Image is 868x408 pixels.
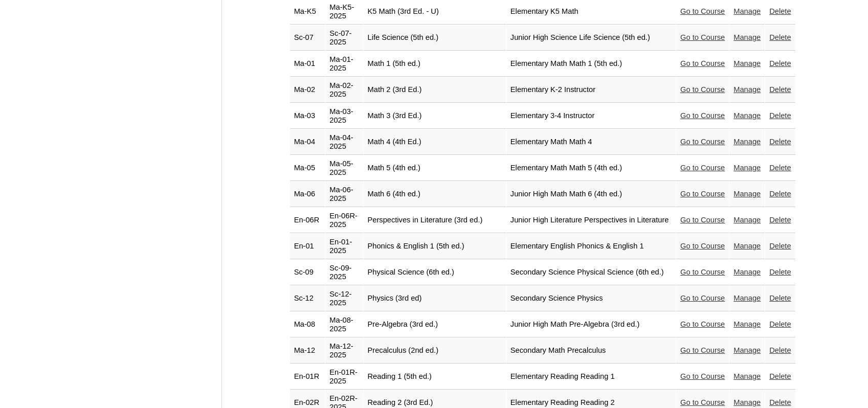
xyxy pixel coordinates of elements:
[364,234,506,259] td: Phonics & English 1 (5th ed.)
[506,77,676,103] td: Elementary K-2 Instructor
[506,286,676,311] td: Secondary Science Physics
[680,372,725,380] a: Go to Course
[733,85,761,94] a: Manage
[364,51,506,77] td: Math 1 (5th ed.)
[506,103,676,129] td: Elementary 3-4 Instructor
[680,294,725,302] a: Go to Course
[290,364,325,390] td: En-01R
[506,182,676,207] td: Junior High Math Math 6 (4th ed.)
[733,320,761,328] a: Manage
[506,129,676,155] td: Elementary Math Math 4
[364,208,506,233] td: Perspectives in Literature (3rd ed.)
[290,260,325,285] td: Sc-09
[364,338,506,364] td: Precalculus (2nd ed.)
[364,260,506,285] td: Physical Science (6th ed.)
[290,77,325,103] td: Ma-02
[506,260,676,285] td: Secondary Science Physical Science (6th ed.)
[733,372,761,380] a: Manage
[733,216,761,224] a: Manage
[680,346,725,354] a: Go to Course
[680,111,725,120] a: Go to Course
[769,346,791,354] a: Delete
[325,77,363,103] td: Ma-02-2025
[325,260,363,285] td: Sc-09-2025
[290,155,325,181] td: Ma-05
[325,234,363,259] td: En-01-2025
[325,51,363,77] td: Ma-01-2025
[769,216,791,224] a: Delete
[290,286,325,311] td: Sc-12
[680,242,725,250] a: Go to Course
[290,312,325,337] td: Ma-08
[506,364,676,390] td: Elementary Reading Reading 1
[364,103,506,129] td: Math 3 (3rd Ed.)
[769,268,791,276] a: Delete
[733,242,761,250] a: Manage
[325,25,363,51] td: Sc-07-2025
[506,51,676,77] td: Elementary Math Math 1 (5th ed.)
[506,234,676,259] td: Elementary English Phonics & English 1
[769,59,791,67] a: Delete
[680,398,725,406] a: Go to Course
[364,182,506,207] td: Math 6 (4th ed.)
[290,208,325,233] td: En-06R
[506,338,676,364] td: Secondary Math Precalculus
[769,111,791,120] a: Delete
[364,312,506,337] td: Pre-Algebra (3rd ed.)
[506,155,676,181] td: Elementary Math Math 5 (4th ed.)
[769,190,791,198] a: Delete
[290,103,325,129] td: Ma-03
[733,7,761,15] a: Manage
[325,182,363,207] td: Ma-06-2025
[680,59,725,67] a: Go to Course
[769,372,791,380] a: Delete
[769,320,791,328] a: Delete
[680,7,725,15] a: Go to Course
[680,320,725,328] a: Go to Course
[290,234,325,259] td: En-01
[733,398,761,406] a: Manage
[290,338,325,364] td: Ma-12
[769,164,791,172] a: Delete
[733,59,761,67] a: Manage
[733,111,761,120] a: Manage
[506,312,676,337] td: Junior High Math Pre-Algebra (3rd ed.)
[769,33,791,41] a: Delete
[769,7,791,15] a: Delete
[769,398,791,406] a: Delete
[733,190,761,198] a: Manage
[769,85,791,94] a: Delete
[325,286,363,311] td: Sc-12-2025
[733,346,761,354] a: Manage
[325,208,363,233] td: En-06R-2025
[325,103,363,129] td: Ma-03-2025
[769,138,791,146] a: Delete
[325,155,363,181] td: Ma-05-2025
[733,268,761,276] a: Manage
[290,51,325,77] td: Ma-01
[290,182,325,207] td: Ma-06
[769,294,791,302] a: Delete
[290,25,325,51] td: Sc-07
[290,129,325,155] td: Ma-04
[680,268,725,276] a: Go to Course
[364,77,506,103] td: Math 2 (3rd Ed.)
[769,242,791,250] a: Delete
[680,33,725,41] a: Go to Course
[733,138,761,146] a: Manage
[364,129,506,155] td: Math 4 (4th Ed.)
[325,129,363,155] td: Ma-04-2025
[364,155,506,181] td: Math 5 (4th ed.)
[733,164,761,172] a: Manage
[325,364,363,390] td: En-01R-2025
[680,138,725,146] a: Go to Course
[325,312,363,337] td: Ma-08-2025
[733,33,761,41] a: Manage
[680,85,725,94] a: Go to Course
[506,208,676,233] td: Junior High Literature Perspectives in Literature
[733,294,761,302] a: Manage
[325,338,363,364] td: Ma-12-2025
[364,25,506,51] td: Life Science (5th ed.)
[680,190,725,198] a: Go to Course
[364,286,506,311] td: Physics (3rd ed)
